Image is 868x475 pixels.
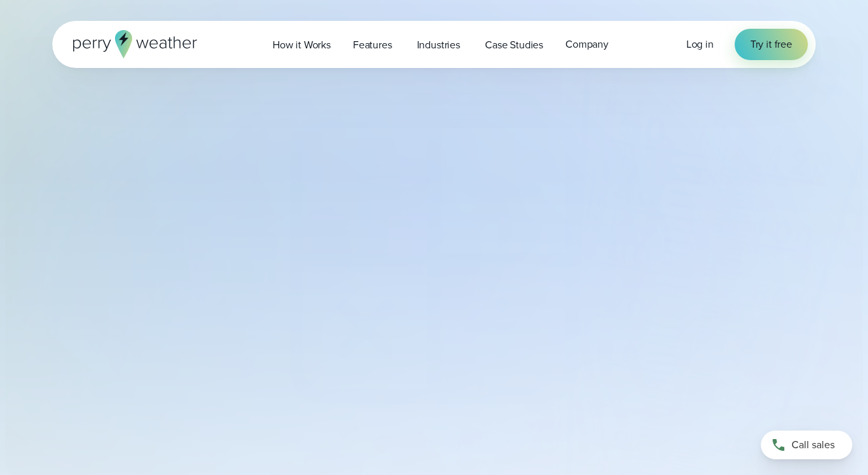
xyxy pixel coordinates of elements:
[273,37,331,53] span: How it Works
[417,37,460,53] span: Industries
[485,37,543,53] span: Case Studies
[474,31,554,58] a: Case Studies
[565,37,609,52] span: Company
[686,37,714,52] a: Log in
[761,431,852,459] a: Call sales
[261,31,342,58] a: How it Works
[792,437,835,453] span: Call sales
[735,29,808,60] a: Try it free
[686,37,714,52] span: Log in
[750,37,792,52] span: Try it free
[353,37,392,53] span: Features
